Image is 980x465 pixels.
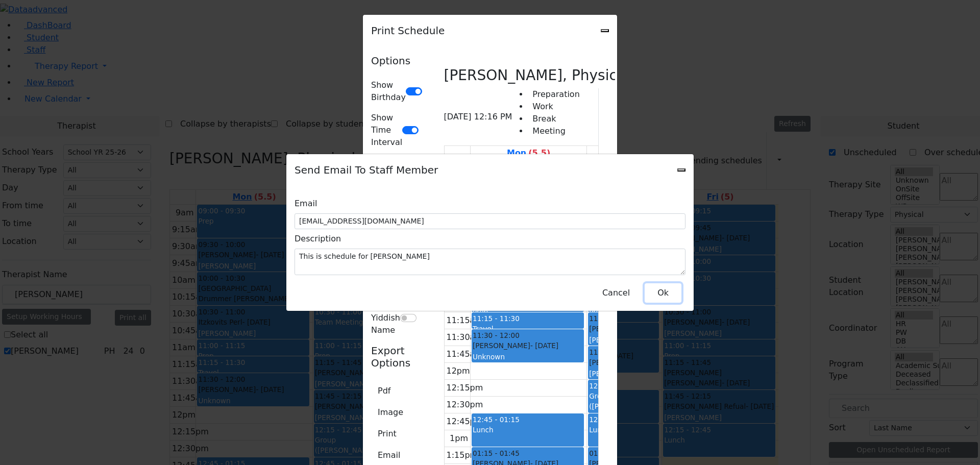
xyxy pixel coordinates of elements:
[596,283,636,303] button: Close
[677,168,685,172] button: Close
[295,194,317,213] label: Email
[645,283,681,303] button: Close
[295,162,438,178] h5: Send Email To Staff Member
[295,229,341,249] label: Description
